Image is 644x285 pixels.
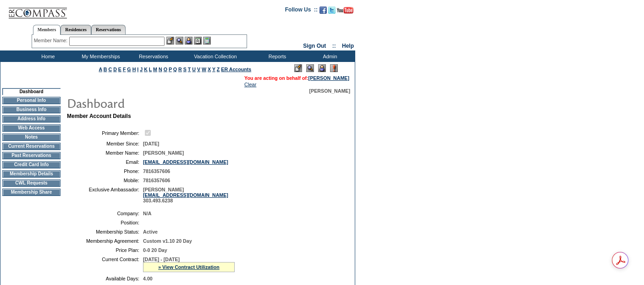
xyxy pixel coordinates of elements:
a: [PERSON_NAME] [308,75,349,81]
a: F [123,67,126,72]
td: Mobile: [71,178,139,183]
span: [PERSON_NAME] [143,150,184,156]
span: 7816357606 [143,168,170,174]
a: T [188,67,191,72]
img: b_calculator.gif [203,37,211,45]
img: View [176,37,183,45]
td: Primary Member: [71,129,139,137]
a: N [159,67,162,72]
a: W [202,67,206,72]
td: Address Info [2,115,61,123]
td: Reports [250,50,303,62]
span: 7816357606 [143,178,170,183]
a: E [118,67,121,72]
a: D [113,67,117,72]
a: Sign Out [303,43,326,49]
td: Phone: [71,168,139,174]
td: CWL Requests [2,179,61,187]
td: Member Name: [71,150,139,156]
td: Current Reservations [2,143,61,150]
a: O [164,67,167,72]
td: Home [21,50,73,62]
a: C [108,67,112,72]
img: Reservations [194,37,202,45]
td: Personal Info [2,97,61,104]
a: Residences [61,25,91,34]
span: [PERSON_NAME] [309,88,350,94]
td: Company: [71,211,139,216]
td: Follow Us :: [285,6,318,17]
td: Membership Details [2,170,61,178]
a: [EMAIL_ADDRESS][DOMAIN_NAME] [143,192,228,198]
a: Subscribe to our YouTube Channel [337,9,353,15]
td: Available Days: [71,276,139,281]
a: G [127,67,131,72]
span: [PERSON_NAME] 303.493.6238 [143,187,228,203]
td: Notes [2,134,61,141]
td: Exclusive Ambassador: [71,187,139,203]
td: Admin [303,50,355,62]
td: Past Reservations [2,152,61,159]
a: ER Accounts [221,67,251,72]
td: Position: [71,220,139,225]
img: Follow us on Twitter [328,6,336,14]
img: Impersonate [318,64,326,72]
td: Price Plan: [71,247,139,253]
span: Active [143,229,158,235]
img: pgTtlDashboard.gif [66,94,250,112]
a: V [197,67,200,72]
a: J [140,67,143,72]
img: Edit Mode [294,64,302,72]
span: You are acting on behalf of: [244,75,349,81]
span: [DATE] [143,141,159,146]
div: Member Name: [34,37,69,45]
a: R [178,67,182,72]
a: Become our fan on Facebook [319,9,327,15]
a: X [208,67,211,72]
a: A [99,67,102,72]
td: Email: [71,159,139,165]
img: Become our fan on Facebook [319,6,327,14]
img: b_edit.gif [166,37,174,45]
td: Dashboard [2,88,61,95]
a: K [144,67,148,72]
span: N/A [143,211,151,216]
td: Vacation Collection [179,50,250,62]
td: Credit Card Info [2,161,61,168]
a: Help [342,43,354,49]
a: [EMAIL_ADDRESS][DOMAIN_NAME] [143,159,228,165]
a: Q [173,67,177,72]
a: Follow us on Twitter [328,9,336,15]
a: L [149,67,152,72]
td: Current Contract: [71,257,139,272]
a: B [104,67,107,72]
td: Reservations [126,50,179,62]
span: :: [332,43,336,49]
a: M [153,67,157,72]
img: Log Concern/Member Elevation [330,64,338,72]
a: U [192,67,196,72]
a: I [137,67,138,72]
img: Subscribe to our YouTube Channel [337,7,353,14]
a: H [132,67,136,72]
a: » View Contract Utilization [158,264,220,270]
a: P [169,67,172,72]
a: Y [212,67,215,72]
span: 4.00 [143,276,153,281]
span: [DATE] - [DATE] [143,257,180,262]
td: My Memberships [73,50,126,62]
a: Clear [244,82,256,87]
a: Reservations [91,25,126,34]
td: Membership Status: [71,229,139,235]
td: Member Since: [71,141,139,146]
a: Z [217,67,220,72]
a: Members [33,25,61,35]
a: S [183,67,187,72]
b: Member Account Details [67,113,131,119]
img: View Mode [306,64,314,72]
td: Membership Share [2,189,61,196]
td: Web Access [2,124,61,132]
span: 0-0 20 Day [143,247,167,253]
td: Membership Agreement: [71,238,139,244]
span: Custom v1.10 20 Day [143,238,192,244]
